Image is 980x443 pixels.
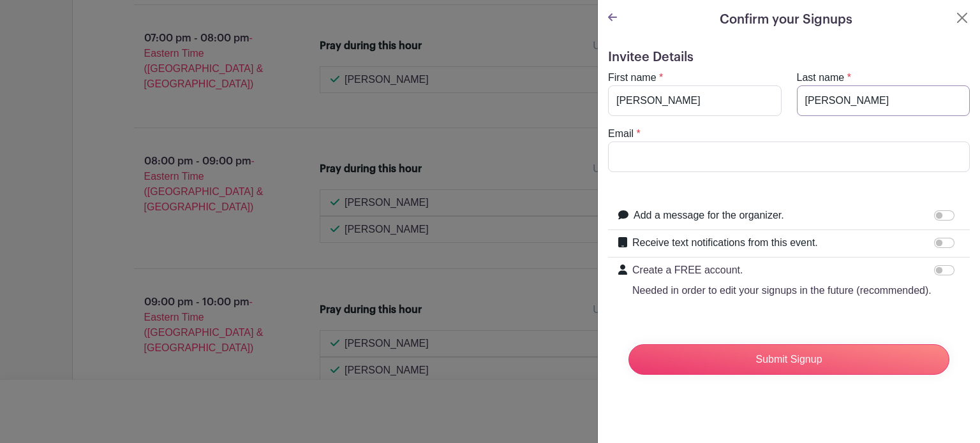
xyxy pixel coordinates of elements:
[797,70,845,85] label: Last name
[608,50,970,65] h5: Invitee Details
[720,10,852,29] h5: Confirm your Signups
[632,283,932,298] p: Needed in order to edit your signups in the future (recommended).
[608,70,657,85] label: First name
[632,263,932,278] p: Create a FREE account.
[632,235,818,251] label: Receive text notifications from this event.
[608,126,634,142] label: Email
[954,10,970,25] button: Close
[628,344,949,375] input: Submit Signup
[634,208,784,223] label: Add a message for the organizer.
